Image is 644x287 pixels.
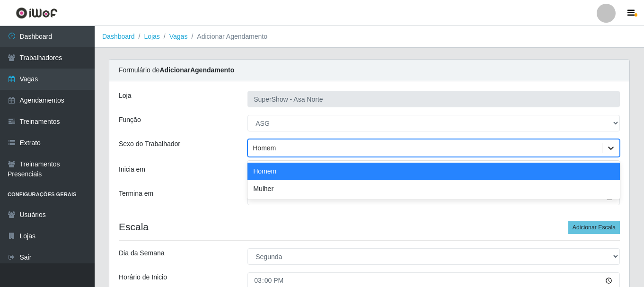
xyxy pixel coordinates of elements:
strong: Adicionar Agendamento [159,66,234,74]
label: Sexo do Trabalhador [119,139,180,149]
label: Termina em [119,189,153,199]
div: Formulário de [109,60,629,81]
label: Loja [119,91,131,101]
label: Dia da Semana [119,248,165,258]
div: Homem [247,163,620,180]
h4: Escala [119,221,620,233]
button: Adicionar Escala [568,221,620,234]
a: Lojas [144,33,159,40]
label: Horário de Inicio [119,272,167,282]
img: CoreUI Logo [16,7,58,19]
div: Mulher [247,180,620,198]
nav: breadcrumb [95,26,644,48]
label: Função [119,115,141,125]
a: Vagas [169,33,188,40]
div: Homem [253,143,276,153]
li: Adicionar Agendamento [187,32,267,42]
a: Dashboard [102,33,135,40]
label: Inicia em [119,165,145,174]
